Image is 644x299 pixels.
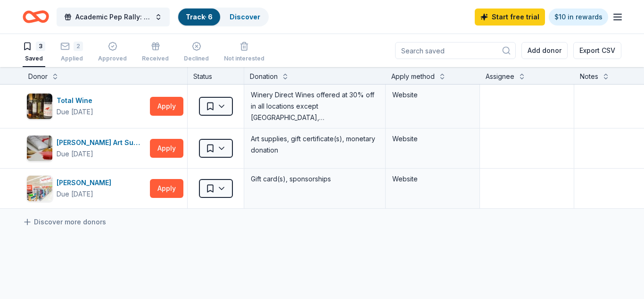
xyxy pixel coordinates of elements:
div: Gift card(s), sponsorships [250,172,380,186]
button: Apply [150,179,183,198]
div: Winery Direct Wines offered at 30% off in all locations except [GEOGRAPHIC_DATA], [GEOGRAPHIC_DAT... [250,88,380,124]
div: 3 [36,42,45,51]
button: Not interested [224,38,264,67]
input: Search saved [395,42,516,59]
img: Image for Total Wine [27,94,52,119]
div: Notes [580,71,598,82]
div: Donation [250,71,278,82]
div: Art supplies, gift certificate(s), monetary donation [250,132,380,157]
div: 2 [74,42,83,51]
button: 3Saved [23,38,45,67]
div: Website [392,173,473,185]
button: Image for Winn-Dixie[PERSON_NAME]Due [DATE] [26,175,146,202]
div: Due [DATE] [57,188,93,200]
button: Export CSV [573,42,621,59]
a: Track· 6 [186,13,213,21]
span: Academic Pep Rally: Students Awarded for Academic Excellence [75,11,151,23]
div: Assignee [486,71,514,82]
button: Apply [150,139,183,158]
a: Discover more donors [23,216,106,228]
a: Home [23,6,49,28]
div: Not interested [224,55,264,62]
img: Image for Trekell Art Supply [27,136,52,161]
a: Discover [230,13,260,21]
div: Approved [98,55,127,62]
button: Track· 6Discover [177,8,269,26]
div: Total Wine [57,95,96,106]
button: Approved [98,38,127,67]
a: $10 in rewards [549,9,608,26]
button: 2Applied [60,38,83,67]
div: [PERSON_NAME] [57,177,115,188]
div: Applied [60,55,83,62]
img: Image for Winn-Dixie [27,176,52,201]
button: Academic Pep Rally: Students Awarded for Academic Excellence [57,8,170,26]
div: Website [392,89,473,101]
button: Apply [150,97,183,116]
div: Due [DATE] [57,148,93,160]
button: Image for Trekell Art Supply[PERSON_NAME] Art SupplyDue [DATE] [26,135,146,162]
div: [PERSON_NAME] Art Supply [57,137,146,148]
div: Received [142,55,169,62]
div: Donor [28,71,48,82]
button: Received [142,38,169,67]
div: Due [DATE] [57,106,93,118]
div: Status [188,67,244,84]
div: Apply method [391,71,435,82]
div: Website [392,133,473,145]
button: Image for Total WineTotal WineDue [DATE] [26,93,146,120]
a: Start free trial [475,9,545,26]
div: Saved [23,55,45,62]
div: Declined [184,55,209,62]
button: Declined [184,38,209,67]
button: Add donor [521,42,568,59]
